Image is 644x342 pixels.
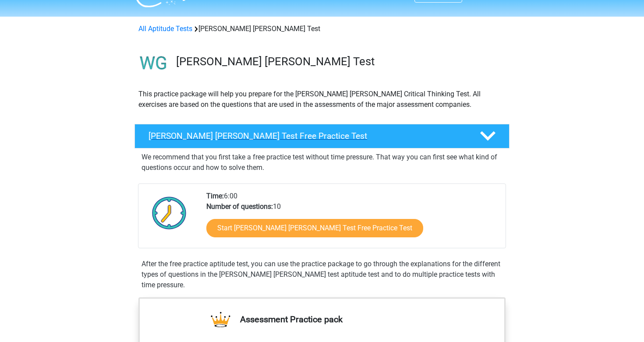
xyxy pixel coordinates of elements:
div: [PERSON_NAME] [PERSON_NAME] Test [135,24,509,34]
img: watson glaser test [135,45,172,82]
div: After the free practice aptitude test, you can use the practice package to go through the explana... [138,259,506,290]
h4: [PERSON_NAME] [PERSON_NAME] Test Free Practice Test [149,131,466,141]
a: All Aptitude Tests [138,25,192,33]
a: Start [PERSON_NAME] [PERSON_NAME] Test Free Practice Test [206,219,423,237]
p: This practice package will help you prepare for the [PERSON_NAME] [PERSON_NAME] Critical Thinking... [138,89,506,110]
h3: [PERSON_NAME] [PERSON_NAME] Test [176,55,502,68]
div: 6:00 10 [200,191,505,248]
b: Number of questions: [206,202,273,211]
p: We recommend that you first take a free practice test without time pressure. That way you can fir... [142,152,502,173]
b: Time: [206,192,224,200]
a: [PERSON_NAME] [PERSON_NAME] Test Free Practice Test [131,124,513,148]
img: Clock [147,191,191,235]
